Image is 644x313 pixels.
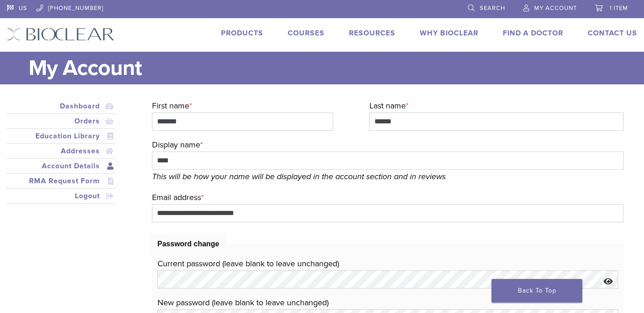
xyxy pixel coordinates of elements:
a: Orders [9,116,114,127]
a: Courses [288,29,324,38]
img: Bioclear [7,28,114,41]
a: Dashboard [9,101,114,112]
em: This will be how your name will be displayed in the account section and in reviews [152,171,446,181]
a: Find A Doctor [503,29,563,38]
a: Back To Top [492,279,582,303]
a: Resources [349,29,395,38]
label: Last name [369,99,624,112]
label: Display name [152,138,624,152]
a: Contact Us [588,29,637,38]
legend: Password change [150,234,226,254]
a: Products [221,29,263,38]
a: Education Library [9,131,114,142]
a: RMA Request Form [9,176,114,186]
a: Addresses [9,146,114,156]
label: New password (leave blank to leave unchanged) [157,296,618,309]
span: Search [480,5,505,12]
label: Email address [152,191,624,204]
span: 1 item [610,5,628,12]
a: Logout [9,191,114,201]
label: First name [152,99,334,112]
nav: Account pages [7,99,116,215]
label: Current password (leave blank to leave unchanged) [157,257,618,270]
a: Account Details [9,161,114,171]
button: Show password [599,270,618,293]
h1: My Account [29,52,637,84]
span: My Account [534,5,577,12]
a: Why Bioclear [420,29,478,38]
